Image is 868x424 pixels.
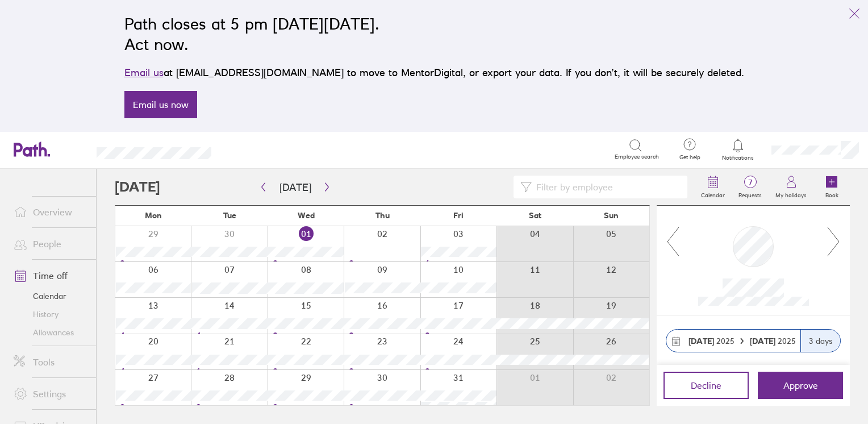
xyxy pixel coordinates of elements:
[5,287,96,305] a: Calendar
[694,169,732,205] a: Calendar
[769,169,813,205] a: My holidays
[720,155,757,161] span: Notifications
[124,14,744,55] h2: Path closes at 5 pm [DATE][DATE]. Act now.
[758,372,843,399] button: Approve
[5,323,96,342] a: Allowances
[5,264,96,287] a: Time off
[124,66,164,78] a: Email us
[421,258,496,268] a: +6 more
[5,383,96,405] a: Settings
[345,366,420,376] a: +2 more
[5,232,96,255] a: People
[800,330,840,352] div: 3 days
[269,366,344,376] a: +2 more
[192,330,267,340] a: +4 more
[732,178,769,187] span: 7
[529,211,541,220] span: Sat
[116,258,191,268] a: +3 more
[124,91,197,118] a: Email us now
[145,211,162,220] span: Mon
[269,330,344,340] a: +2 more
[345,402,420,412] a: +2 more
[532,176,681,198] input: Filter by employee
[732,189,769,199] label: Requests
[769,189,813,199] label: My holidays
[732,169,769,205] a: 7Requests
[453,211,464,220] span: Fri
[691,380,721,390] span: Decline
[421,295,496,305] a: +4 more
[242,144,271,154] div: Search
[192,402,267,412] a: +3 more
[270,178,320,197] button: [DATE]
[813,169,850,205] a: Book
[5,201,96,223] a: Overview
[116,366,191,376] a: +4 more
[671,154,708,161] span: Get help
[663,372,749,399] button: Decline
[269,402,344,412] a: +2 more
[604,211,619,220] span: Sun
[783,380,818,390] span: Approve
[116,330,191,340] a: +4 more
[116,295,191,305] a: +4 more
[345,258,420,268] a: +2 more
[124,65,744,81] p: at [EMAIL_ADDRESS][DOMAIN_NAME] to move to MentorDigital, or export your data. If you don’t, it w...
[223,211,236,220] span: Tue
[615,153,659,160] span: Employee search
[720,138,757,161] a: Notifications
[688,336,735,346] span: 2025
[116,402,191,412] a: +2 more
[192,366,267,376] a: +1 more
[750,336,796,346] span: 2025
[345,295,420,305] a: +3 more
[819,189,845,199] label: Book
[421,366,496,376] a: +3 more
[345,330,420,340] a: +2 more
[5,305,96,323] a: History
[750,336,778,346] strong: [DATE]
[694,189,732,199] label: Calendar
[5,351,96,373] a: Tools
[298,211,315,220] span: Wed
[421,330,496,340] a: +3 more
[375,211,390,220] span: Thu
[192,295,267,305] a: +2 more
[269,258,344,268] a: +2 more
[269,295,344,305] a: +2 more
[688,336,714,346] strong: [DATE]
